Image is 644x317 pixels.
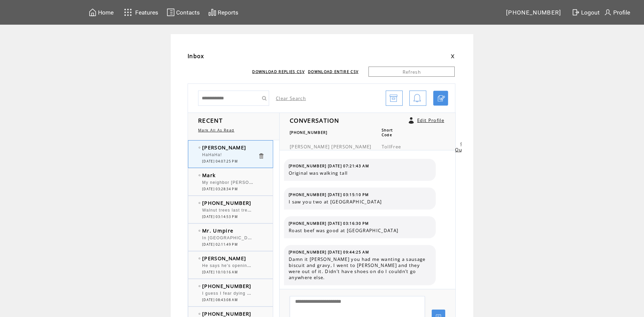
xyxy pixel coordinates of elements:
[506,9,562,16] span: [PHONE_NUMBER]
[382,144,401,150] span: TollFree
[613,9,630,16] span: Profile
[198,202,200,204] img: bulletEmpty.png
[455,141,470,153] a: Opt Out
[202,255,246,262] span: [PERSON_NAME]
[207,7,239,18] a: Reports
[202,227,233,234] span: Mr. Umpire
[417,117,444,123] a: Edit Profile
[389,91,398,106] img: archive.png
[289,227,431,234] span: Roast beef was good at [GEOGRAPHIC_DATA]
[603,7,631,18] a: Profile
[289,170,431,176] span: Original was walking tall
[259,91,269,106] input: Submit
[198,313,200,315] img: bulletEmpty.png
[202,152,222,157] span: HaHaHa!
[198,174,200,176] img: bulletEmpty.png
[308,69,358,74] a: DOWNLOAD ENTIRE CSV
[202,283,252,289] span: [PHONE_NUMBER]
[166,7,201,18] a: Contacts
[198,128,234,132] a: Mark All As Read
[202,187,238,191] span: [DATE] 03:28:34 PM
[413,91,421,106] img: bell.png
[202,199,252,206] span: [PHONE_NUMBER]
[290,116,339,124] span: CONVERSATION
[202,144,246,151] span: [PERSON_NAME]
[604,8,612,17] img: profile.svg
[198,116,223,124] span: RECENT
[198,230,200,231] img: bulletEmpty.png
[202,242,238,247] span: [DATE] 02:11:49 PM
[121,6,159,19] a: Features
[289,199,431,205] span: I saw you two at [GEOGRAPHIC_DATA]
[198,285,200,287] img: bulletEmpty.png
[202,234,273,241] span: In [GEOGRAPHIC_DATA].....1-1
[98,9,114,16] span: Home
[289,221,369,226] span: [PHONE_NUMBER] [DATE] 03:16:30 PM
[176,9,200,16] span: Contacts
[368,67,455,77] a: Refresh
[198,147,200,148] img: bulletEmpty.png
[289,250,369,254] span: [PHONE_NUMBER] [DATE] 09:44:25 AM
[202,310,252,317] span: [PHONE_NUMBER]
[202,298,238,302] span: [DATE] 08:43:08 AM
[289,192,369,197] span: [PHONE_NUMBER] [DATE] 03:15:10 PM
[290,130,328,135] span: [PHONE_NUMBER]
[276,95,306,101] a: Clear Search
[198,258,200,259] img: bulletEmpty.png
[202,172,216,178] span: Mark
[202,178,376,185] span: My neighbor [PERSON_NAME] says he's gonna whoop your [PERSON_NAME]
[572,8,580,17] img: exit.svg
[188,52,204,60] span: Inbox
[433,91,448,106] a: Click to start a chat with mobile number by SMS
[252,69,305,74] a: DOWNLOAD REPLIES CSV
[122,7,134,18] img: features.svg
[289,256,431,281] span: Damn it [PERSON_NAME] you had me wanting a sausage biscuit and gravy, I went to [PERSON_NAME] and...
[290,144,330,150] span: [PERSON_NAME]
[208,8,216,17] img: chart.svg
[88,7,115,18] a: Home
[289,164,369,168] span: [PHONE_NUMBER] [DATE] 07:21:43 AM
[382,128,393,137] span: Short Code
[202,262,551,268] span: He says he's opening in 2 to 3 weeks the Mexican restaurant in [GEOGRAPHIC_DATA] in [GEOGRAPHIC_D...
[167,8,175,17] img: contacts.svg
[331,144,371,150] span: [PERSON_NAME]
[89,8,97,17] img: home.svg
[571,7,603,18] a: Logout
[581,9,600,16] span: Logout
[218,9,238,16] span: Reports
[202,159,238,164] span: [DATE] 04:07:25 PM
[202,215,238,219] span: [DATE] 03:14:53 PM
[258,153,264,159] a: Click to delete these messgaes
[202,289,557,296] span: I guess I fear dying a slow painful death, alone and unable to help myself or call for help. Nigh...
[202,206,363,213] span: Walnut trees last tree in spring to get leaves first tree to drop its leaves
[202,270,238,274] span: [DATE] 10:10:16 AM
[135,9,158,16] span: Features
[409,117,414,124] a: Click to edit user profile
